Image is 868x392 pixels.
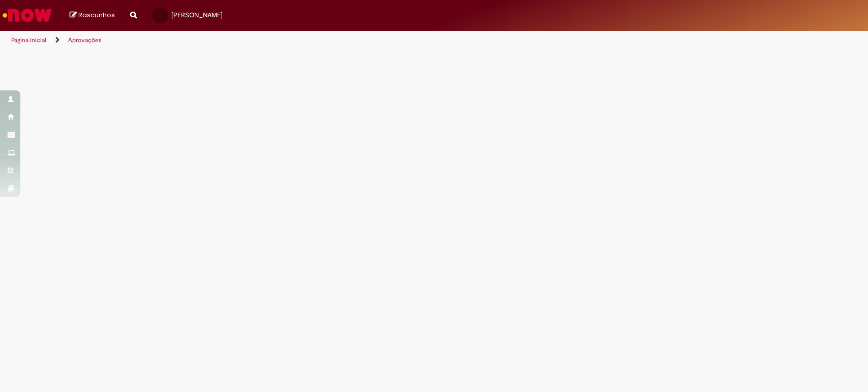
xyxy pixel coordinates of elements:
span: Rascunhos [78,10,115,20]
span: [PERSON_NAME] [171,11,223,19]
ul: Trilhas de página [8,31,571,50]
a: Aprovações [68,36,102,44]
img: ServiceNow [1,5,53,25]
a: Rascunhos [70,11,115,20]
a: Página inicial [11,36,46,44]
